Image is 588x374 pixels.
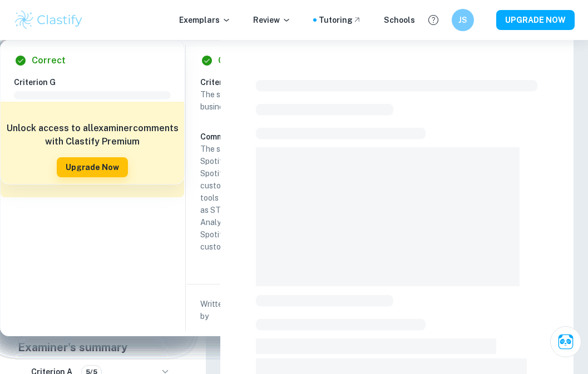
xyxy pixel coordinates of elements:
[424,11,443,29] button: Help and Feedback
[319,14,362,26] a: Tutoring
[457,14,470,26] h6: JS
[57,157,128,177] button: Upgrade Now
[200,143,357,253] p: The student focuses on one business, Spotify. The research question addresses Spotify's pricing s...
[218,54,252,67] h6: Correct
[550,326,581,357] button: Ask Clai
[253,14,291,26] p: Review
[200,298,230,322] p: Written by
[179,14,231,26] p: Exemplars
[200,76,366,88] h6: Criterion A
[200,88,357,113] p: The student bases the work around a single business
[32,54,66,67] h6: Correct
[452,9,474,31] button: JS
[13,9,84,31] img: Clastify logo
[384,14,415,26] a: Schools
[14,76,180,88] h6: Criterion G
[496,10,575,30] button: UPGRADE NOW
[18,339,188,356] h5: Examiner's summary
[6,122,179,148] h6: Unlock access to all examiner comments with Clastify Premium
[200,131,357,143] h6: Comment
